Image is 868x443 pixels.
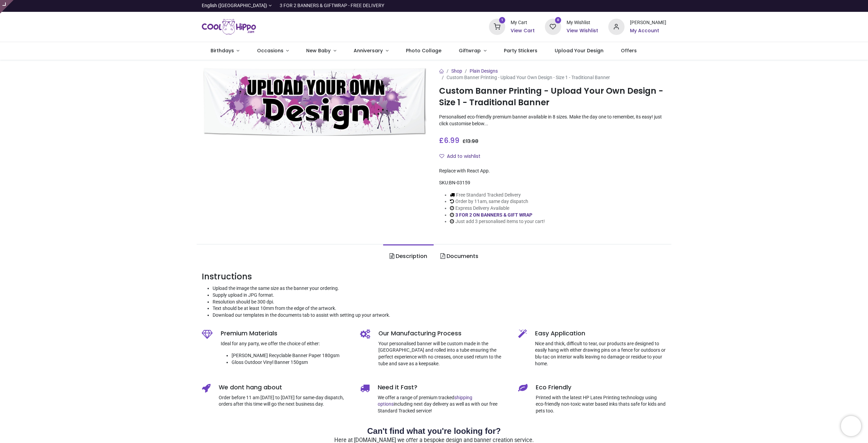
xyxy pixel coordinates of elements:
[202,2,272,9] a: English ([GEOGRAPHIC_DATA])
[354,47,383,54] span: Anniversary
[439,180,666,186] div: SKU:
[202,42,248,60] a: Birthdays
[567,27,598,34] a: View Wishlist
[621,47,637,54] span: Offers
[524,2,666,9] iframe: Customer reviews powered by Trustpilot
[434,244,485,268] a: Documents
[213,299,666,306] li: Resolution should be 300 dpi.
[345,42,397,60] a: Anniversary
[444,135,459,145] span: 6.99
[280,2,384,9] div: 3 FOR 2 BANNERS & GIFTWRAP - FREE DELIVERY
[535,329,666,338] h5: Easy Application
[447,75,610,80] span: Custom Banner Printing - Upload Your Own Design - Size 1 - Traditional Banner
[567,19,598,26] div: My Wishlist
[213,292,666,299] li: Supply upload in JPG format.
[504,47,537,54] span: Party Stickers
[450,218,545,225] li: Just add 3 personalised items to your cart!
[455,212,532,218] a: 3 FOR 2 ON BANNERS & GIFT WRAP
[383,244,434,268] a: Description
[439,168,666,174] div: Replace with React App.
[202,17,256,36] a: Logo of Cool Hippo
[545,24,561,29] a: 0
[630,27,666,34] a: My Account
[535,340,666,367] p: Nice and thick, difficult to tear, our products are designed to easily hang with either drawing p...
[439,85,666,109] h1: Custom Banner Printing - Upload Your Own Design - Size 1 - Traditional Banner
[450,198,545,205] li: Order by 11am, same day dispatch
[202,68,429,136] img: Custom Banner Printing - Upload Your Own Design - Size 1 - Traditional Banner
[202,271,666,282] h3: Instructions
[536,394,666,414] p: Printed with the latest HP Latex Printing technology using eco-friendly non-toxic water based ink...
[466,138,478,145] span: 13.98
[451,68,462,74] a: Shop
[232,359,350,366] li: Gloss Outdoor Vinyl Banner 150gsm
[511,27,535,34] a: View Cart
[555,47,604,54] span: Upload Your Design
[221,329,350,338] h5: Premium Materials
[841,416,861,436] iframe: Brevo live chat
[439,135,459,145] span: £
[378,329,508,338] h5: Our Manufacturing Process
[439,151,486,162] button: Add to wishlistAdd to wishlist
[378,394,508,414] p: We offer a range of premium tracked including next day delivery as well as with our free Standard...
[248,42,298,60] a: Occasions
[406,47,441,54] span: Photo Collage
[213,312,666,319] li: Download our templates in the documents tab to assist with setting up your artwork.
[450,42,495,60] a: Giftwrap
[211,47,234,54] span: Birthdays
[536,383,666,392] h5: Eco Friendly
[489,24,505,29] a: 1
[450,192,545,199] li: Free Standard Tracked Delivery
[630,19,666,26] div: [PERSON_NAME]
[213,285,666,292] li: Upload the image the same size as the banner your ordering.
[298,42,345,60] a: New Baby
[232,352,350,359] li: [PERSON_NAME] Recyclable Banner Paper 180gsm
[202,17,256,36] img: Cool Hippo
[257,47,283,54] span: Occasions
[450,205,545,212] li: Express Delivery Available
[219,394,350,408] p: Order before 11 am [DATE] to [DATE] for same-day dispatch, orders after this time will go the nex...
[499,17,506,23] sup: 1
[439,154,444,159] i: Add to wishlist
[555,17,561,23] sup: 0
[378,383,508,392] h5: Need it Fast?
[470,68,498,74] a: Plain Designs
[202,425,666,437] h2: Can't find what you're looking for?
[306,47,331,54] span: New Baby
[219,383,350,392] h5: We dont hang about
[221,340,350,347] p: Ideal for any party, we offer the choice of either:
[449,180,470,185] span: BN-03159
[462,138,478,145] span: £
[378,340,508,367] p: Your personalised banner will be custom made in the [GEOGRAPHIC_DATA] and rolled into a tube ensu...
[511,19,535,26] div: My Cart
[213,305,666,312] li: Text should be at least 10mm from the edge of the artwork.
[459,47,481,54] span: Giftwrap
[439,114,666,127] p: Personalised eco-friendly premium banner available in 8 sizes. Make the day one to remember, its ...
